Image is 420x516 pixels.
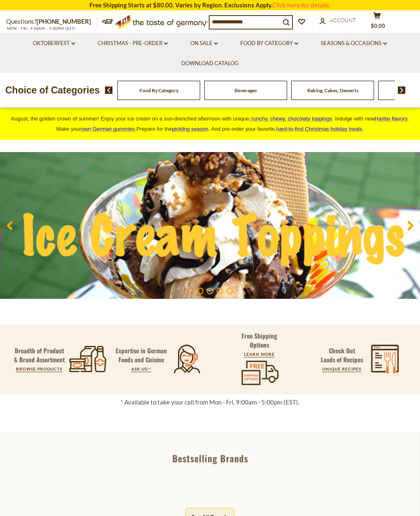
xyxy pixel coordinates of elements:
a: Food By Category [240,39,298,48]
span: $0.00 [371,23,385,29]
a: Haribo flavors [375,116,408,122]
a: Beverages [235,87,257,93]
p: Questions? [6,16,97,27]
span: own German gummies [81,126,135,132]
span: MON - FRI, 9:00AM - 5:00PM (EST) [6,26,76,31]
a: Download Catalog [181,59,239,68]
a: own German gummies. [81,126,136,132]
a: LEARN MORE [244,352,275,357]
button: $0.00 [365,12,389,32]
a: Food By Category [139,87,178,93]
a: Seasons & Occasions [321,39,387,48]
a: Christmas - PRE-ORDER [98,39,168,48]
p: Check Out Loads of Recipes [321,346,363,364]
p: Free Shipping Options [232,331,286,349]
a: BROWSE PRODUCTS [16,366,62,371]
a: crunchy, chewy, chocolaty toppings [249,116,332,122]
a: ASK US!* [131,366,151,371]
img: previous arrow [105,86,113,94]
a: [PHONE_NUMBER] [37,18,91,25]
span: August, the golden crown of summer! Enjoy your ice cream on a sun-drenched afternoon with unique ... [11,116,409,132]
a: Click here for details. [272,1,331,9]
p: Expertise in German Foods and Cuisine [112,346,171,364]
a: UNIQUE RECIPES [322,366,361,371]
span: runchy, chewy, chocolaty toppings [251,116,332,122]
a: hard-to-find Christmas holiday treats [276,126,363,132]
a: Baking, Cakes, Desserts [307,87,358,93]
span: . [276,126,364,132]
div: Bestselling Brands [0,454,420,463]
a: On Sale [190,39,218,48]
p: Breadth of Product & Brand Assortment [14,346,65,364]
span: Account [330,17,356,23]
a: Oktoberfest [33,39,75,48]
img: next arrow [398,86,406,94]
a: Account [320,16,356,25]
a: pickling season [172,126,208,132]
